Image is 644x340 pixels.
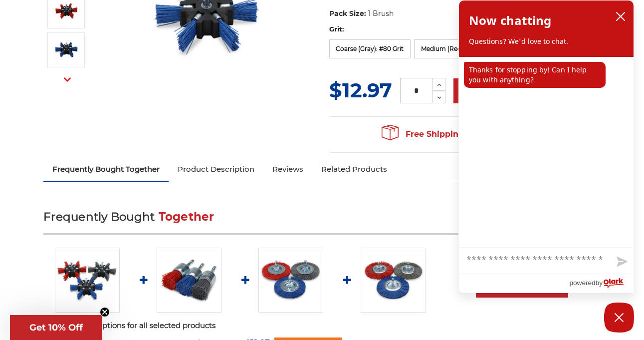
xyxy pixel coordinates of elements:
p: Please choose options for all selected products [43,320,601,332]
button: Close Chatbox [604,303,634,333]
span: by [596,277,603,289]
div: Get 10% OffClose teaser [10,315,102,340]
button: Next [55,69,79,90]
button: close chatbox [613,9,629,24]
a: Reviews [263,158,312,180]
dt: Pack Size: [329,8,366,19]
span: Together [159,210,215,224]
p: Thanks for stopping by! Can I help you with anything? [464,62,606,88]
img: 4 inch strip flap brush [55,248,120,313]
a: Related Products [312,158,396,180]
button: Close teaser [100,307,110,317]
span: Free Shipping on orders over $149 [382,124,548,144]
div: chat [459,57,634,247]
span: $12.97 [329,78,392,102]
img: 4" Nylon Wire Strip Flap Brush - 1/4" Hex Shank [54,37,79,62]
p: Questions? We'd love to chat. [469,36,624,46]
a: Powered by Olark [569,274,634,293]
a: Frequently Bought Together [43,158,169,180]
dd: 1 Brush [368,8,394,19]
span: Get 10% Off [29,322,83,333]
span: powered [569,277,595,289]
label: Grit: [329,24,601,34]
span: Frequently Bought [43,210,155,224]
h2: Now chatting [469,10,551,30]
button: Send message [609,251,634,274]
a: Product Description [169,158,263,180]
